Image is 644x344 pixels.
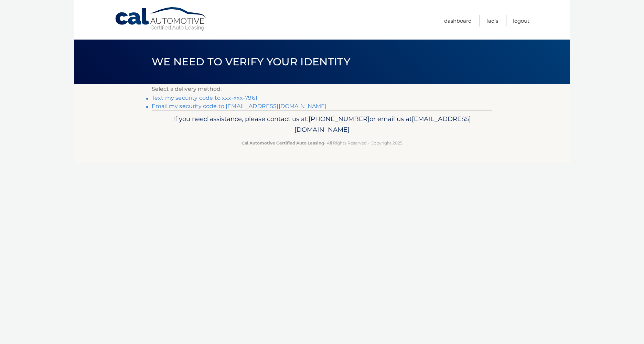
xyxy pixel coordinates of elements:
[241,140,324,146] strong: Cal Automotive Certified Auto Leasing
[152,55,350,68] span: We need to verify your identity
[156,114,488,136] p: If you need assistance, please contact us at: or email us at
[156,139,488,147] p: - All Rights Reserved - Copyright 2025
[444,15,472,26] a: Dashboard
[115,7,207,31] a: Cal Automotive
[513,15,529,26] a: Logout
[486,15,498,26] a: FAQ's
[152,95,257,101] a: Text my security code to xxx-xxx-7961
[152,84,492,94] p: Select a delivery method:
[152,103,327,109] a: Email my security code to [EMAIL_ADDRESS][DOMAIN_NAME]
[309,115,369,123] span: [PHONE_NUMBER]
